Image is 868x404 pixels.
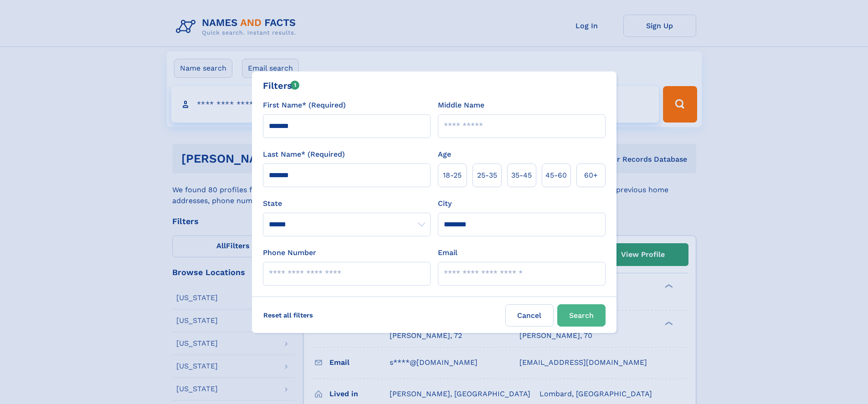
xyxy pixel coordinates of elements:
label: Age [438,149,451,160]
label: Middle Name [438,100,484,111]
label: State [263,198,431,209]
div: Filters [263,79,300,92]
label: City [438,198,452,209]
label: Cancel [505,304,554,327]
span: 60+ [584,170,598,181]
span: 45‑60 [545,170,567,181]
label: Reset all filters [257,304,319,326]
button: Search [557,304,606,327]
span: 25‑35 [477,170,497,181]
label: Last Name* (Required) [263,149,345,160]
label: Phone Number [263,247,316,258]
label: First Name* (Required) [263,100,346,111]
span: 18‑25 [443,170,462,181]
label: Email [438,247,457,258]
span: 35‑45 [511,170,532,181]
